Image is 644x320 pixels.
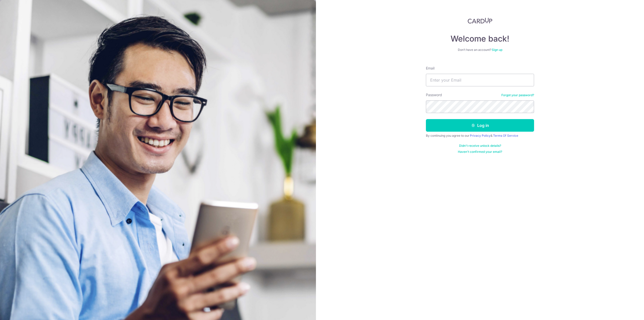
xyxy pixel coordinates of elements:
[426,92,442,97] label: Password
[470,134,491,137] a: Privacy Policy
[426,134,534,138] div: By continuing you agree to our &
[492,48,502,52] a: Sign up
[493,134,518,137] a: Terms Of Service
[501,93,534,97] a: Forgot your password?
[458,150,502,154] a: Haven't confirmed your email?
[426,34,534,44] h4: Welcome back!
[426,66,434,71] label: Email
[468,18,492,24] img: CardUp Logo
[426,119,534,132] button: Log in
[459,144,501,148] a: Didn't receive unlock details?
[426,48,534,52] div: Don’t have an account?
[426,74,534,86] input: Enter your Email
